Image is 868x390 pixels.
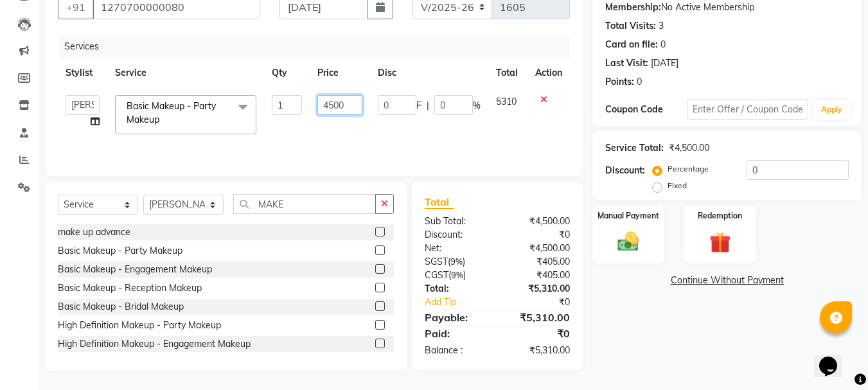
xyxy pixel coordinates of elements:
[687,100,808,120] input: Enter Offer / Coupon Code
[310,58,369,87] th: Price
[703,229,738,256] img: _gift.svg
[415,326,497,341] div: Paid:
[605,103,686,116] div: Coupon Code
[425,195,454,209] span: Total
[497,269,580,282] div: ₹405.00
[605,141,664,155] div: Service Total:
[668,180,687,191] label: Fixed
[527,58,570,87] th: Action
[814,339,855,377] iframe: chat widget
[651,57,678,70] div: [DATE]
[415,310,497,325] div: Payable:
[415,282,497,296] div: Total:
[415,296,511,309] a: Add Tip
[451,270,463,280] span: 9%
[605,1,849,14] div: No Active Membership
[497,242,580,255] div: ₹4,500.00
[660,38,666,51] div: 0
[497,326,580,341] div: ₹0
[415,344,497,357] div: Balance :
[58,300,184,314] div: Basic Makeup - Bridal Makeup
[659,19,664,33] div: 3
[473,99,481,112] span: %
[415,255,497,269] div: ( )
[595,274,859,287] a: Continue Without Payment
[58,244,182,258] div: Basic Makeup - Party Makeup
[611,229,646,254] img: _cash.svg
[425,269,448,281] span: CGST
[497,344,580,357] div: ₹5,310.00
[497,255,580,269] div: ₹405.00
[497,310,580,325] div: ₹5,310.00
[605,57,648,70] div: Last Visit:
[511,296,580,309] div: ₹0
[605,164,645,177] div: Discount:
[813,100,850,120] button: Apply
[58,319,221,332] div: High Definition Makeup - Party Makeup
[668,163,709,175] label: Percentage
[497,282,580,296] div: ₹5,310.00
[59,35,580,58] div: Services
[415,215,497,228] div: Sub Total:
[605,19,656,33] div: Total Visits:
[415,269,497,282] div: ( )
[637,75,642,89] div: 0
[427,99,429,112] span: |
[497,215,580,228] div: ₹4,500.00
[415,228,497,242] div: Discount:
[497,228,580,242] div: ₹0
[450,256,463,267] span: 9%
[496,96,517,107] span: 5310
[605,1,661,14] div: Membership:
[698,210,742,222] label: Redemption
[159,114,165,125] a: x
[425,256,448,267] span: SGST
[58,58,107,87] th: Stylist
[233,194,376,214] input: Search or Scan
[370,58,488,87] th: Disc
[605,75,634,89] div: Points:
[416,99,421,112] span: F
[669,141,709,155] div: ₹4,500.00
[605,38,658,51] div: Card on file:
[264,58,310,87] th: Qty
[58,337,251,351] div: High Definition Makeup - Engagement Makeup
[58,281,202,295] div: Basic Makeup - Reception Makeup
[488,58,527,87] th: Total
[107,58,264,87] th: Service
[58,263,212,276] div: Basic Makeup - Engagement Makeup
[58,226,130,239] div: make up advance
[598,210,659,222] label: Manual Payment
[127,100,216,125] span: Basic Makeup - Party Makeup
[415,242,497,255] div: Net:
